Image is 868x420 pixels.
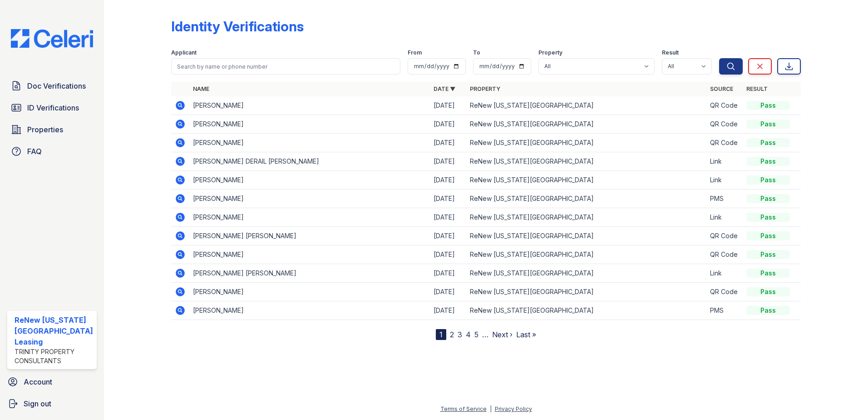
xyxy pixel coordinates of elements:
div: Pass [746,157,790,166]
a: Name [193,85,209,92]
td: QR Code [706,96,743,115]
a: Date ▼ [434,85,455,92]
td: [PERSON_NAME] [189,96,430,115]
td: [PERSON_NAME] [189,245,430,264]
div: Pass [746,120,790,129]
td: [DATE] [430,152,466,171]
div: Pass [746,194,790,203]
a: Doc Verifications [7,77,97,95]
a: 5 [474,330,478,339]
td: ReNew [US_STATE][GEOGRAPHIC_DATA] [466,264,707,283]
a: 2 [450,330,454,339]
a: Privacy Policy [495,405,532,412]
td: [PERSON_NAME] [189,208,430,227]
td: [PERSON_NAME] [PERSON_NAME] [189,264,430,283]
td: [DATE] [430,301,466,320]
td: QR Code [706,227,743,245]
a: Next › [492,330,513,339]
td: [DATE] [430,171,466,190]
a: 4 [466,330,471,339]
td: PMS [706,190,743,208]
div: Pass [746,101,790,110]
td: Link [706,208,743,227]
a: Terms of Service [440,405,487,412]
div: Pass [746,175,790,185]
span: FAQ [27,146,42,157]
td: [PERSON_NAME] DERAIL [PERSON_NAME] [189,152,430,171]
label: To [473,49,480,56]
td: [DATE] [430,96,466,115]
td: QR Code [706,134,743,152]
div: 1 [436,329,446,340]
td: QR Code [706,245,743,264]
td: ReNew [US_STATE][GEOGRAPHIC_DATA] [466,115,707,134]
td: Link [706,171,743,190]
td: [PERSON_NAME] [PERSON_NAME] [189,227,430,245]
td: [PERSON_NAME] [189,134,430,152]
td: ReNew [US_STATE][GEOGRAPHIC_DATA] [466,96,707,115]
td: [DATE] [430,115,466,134]
input: Search by name or phone number [171,58,401,75]
td: [DATE] [430,245,466,264]
td: ReNew [US_STATE][GEOGRAPHIC_DATA] [466,208,707,227]
label: Property [538,49,562,56]
td: [DATE] [430,227,466,245]
td: QR Code [706,283,743,301]
span: … [482,329,488,340]
td: ReNew [US_STATE][GEOGRAPHIC_DATA] [466,301,707,320]
div: Pass [746,269,790,278]
span: Sign out [24,398,51,409]
span: ID Verifications [27,102,79,113]
div: Pass [746,287,790,296]
img: CE_Logo_Blue-a8612792a0a2168367f1c8372b55b34899dd931a85d93a1a3d3e32e68fde9ad4.png [4,29,100,48]
a: FAQ [7,142,97,160]
label: Result [662,49,679,56]
td: ReNew [US_STATE][GEOGRAPHIC_DATA] [466,283,707,301]
td: ReNew [US_STATE][GEOGRAPHIC_DATA] [466,245,707,264]
td: [PERSON_NAME] [189,301,430,320]
a: Source [710,85,733,92]
td: ReNew [US_STATE][GEOGRAPHIC_DATA] [466,190,707,208]
td: [DATE] [430,283,466,301]
a: Property [470,85,500,92]
td: [PERSON_NAME] [189,190,430,208]
a: Last » [516,330,536,339]
span: Doc Verifications [27,80,86,91]
label: From [408,49,422,56]
a: Account [4,373,100,391]
td: [PERSON_NAME] [189,115,430,134]
td: ReNew [US_STATE][GEOGRAPHIC_DATA] [466,134,707,152]
div: Pass [746,231,790,240]
td: QR Code [706,115,743,134]
td: [DATE] [430,264,466,283]
div: Trinity Property Consultants [15,347,93,365]
span: Properties [27,124,63,135]
td: ReNew [US_STATE][GEOGRAPHIC_DATA] [466,227,707,245]
span: Account [24,376,52,387]
a: ID Verifications [7,99,97,117]
div: Pass [746,138,790,147]
a: 3 [458,330,462,339]
a: Properties [7,120,97,139]
a: Result [746,85,768,92]
td: Link [706,152,743,171]
div: ReNew [US_STATE][GEOGRAPHIC_DATA] Leasing [15,315,93,347]
div: Pass [746,213,790,222]
div: | [490,405,492,412]
td: [PERSON_NAME] [189,171,430,190]
div: Pass [746,250,790,259]
td: [DATE] [430,134,466,152]
td: [DATE] [430,190,466,208]
td: [PERSON_NAME] [189,283,430,301]
label: Applicant [171,49,197,56]
div: Pass [746,306,790,315]
div: Identity Verifications [171,18,304,35]
td: ReNew [US_STATE][GEOGRAPHIC_DATA] [466,171,707,190]
td: Link [706,264,743,283]
td: [DATE] [430,208,466,227]
td: PMS [706,301,743,320]
td: ReNew [US_STATE][GEOGRAPHIC_DATA] [466,152,707,171]
a: Sign out [4,395,100,413]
